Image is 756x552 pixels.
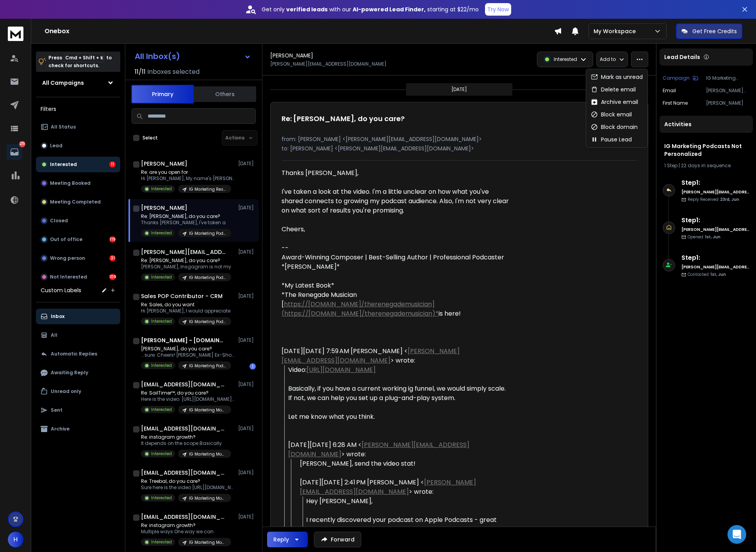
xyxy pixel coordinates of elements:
[591,136,632,143] div: Pause Lead
[151,186,172,192] p: Interested
[663,75,690,81] p: Campaign
[300,478,510,497] div: [DATE][DATE] 2:41 PM [PERSON_NAME] < > wrote:
[141,302,231,308] p: Re: Sales, do you want
[151,407,172,413] p: Interested
[273,536,289,543] div: Reply
[51,332,57,338] p: All
[141,346,235,352] p: [PERSON_NAME], do you care?
[141,213,231,220] p: Re: [PERSON_NAME], do you care?
[314,532,361,547] button: Forward
[50,161,77,168] p: Interested
[141,220,231,226] p: Thanks [PERSON_NAME], I've taken a
[109,255,116,261] div: 31
[194,86,256,103] button: Others
[141,522,231,529] p: Re: instagram growth?
[591,86,636,93] div: Delete email
[141,292,223,300] h1: Sales POP Contributor - CRM
[141,396,235,402] p: Here is the video: [URL][DOMAIN_NAME] [[URL][DOMAIN_NAME]] Our
[189,363,226,369] p: IG Marketing Podcasts Not Personalized
[109,161,116,168] div: 11
[141,175,235,182] p: Hi [PERSON_NAME], My name's [PERSON_NAME]
[681,216,750,225] h6: Step 1 :
[151,451,172,457] p: Interested
[288,412,510,422] div: Let me know what you think.
[19,141,25,147] p: 270
[51,351,97,357] p: Automatic Replies
[141,381,227,388] h1: [EMAIL_ADDRESS][DOMAIN_NAME]
[300,459,510,468] div: [PERSON_NAME], send the video stat!
[282,145,637,152] p: to: [PERSON_NAME] <[PERSON_NAME][EMAIL_ADDRESS][DOMAIN_NAME]>
[705,234,720,240] span: 1st, Jun
[591,123,638,131] div: Block domain
[688,234,720,240] p: Opened
[141,513,227,521] h1: [EMAIL_ADDRESS][DOMAIN_NAME]
[151,363,172,368] p: Interested
[141,484,235,491] p: Sure here is the video [URL][DOMAIN_NAME] And
[282,113,405,124] h1: Re: [PERSON_NAME], do you care?
[50,236,82,243] p: Out of office
[238,470,256,476] p: [DATE]
[51,124,76,130] p: All Status
[189,230,226,236] p: IG Marketing Podcasts Not Personalized
[300,478,476,496] a: [PERSON_NAME][EMAIL_ADDRESS][DOMAIN_NAME]
[51,370,88,376] p: Awaiting Reply
[681,264,750,270] h6: [PERSON_NAME][EMAIL_ADDRESS][DOMAIN_NAME]
[706,75,750,81] p: IG Marketing Podcasts Not Personalized
[151,230,172,236] p: Interested
[487,5,509,13] p: Try Now
[141,248,227,256] h1: [PERSON_NAME][EMAIL_ADDRESS][DOMAIN_NAME]
[282,300,439,318] a: https://[DOMAIN_NAME]/therenegademusician](https://[DOMAIN_NAME]/therenegademusician)*
[189,539,226,545] p: IG Marketing Mobile Apps Bottom Of The Funnel
[48,54,112,70] p: Press to check for shortcuts.
[64,53,104,62] span: Cmd + Shift + k
[591,73,643,81] div: Mark as unread
[141,529,231,535] p: Multiple ways One way we can
[141,425,227,432] h1: [EMAIL_ADDRESS][DOMAIN_NAME]
[660,116,753,133] div: Activities
[720,197,739,202] span: 23rd, Jun
[51,426,70,432] p: Archive
[109,236,116,243] div: 119
[141,257,231,264] p: Re: [PERSON_NAME], do you care?
[706,88,750,94] p: [PERSON_NAME][EMAIL_ADDRESS][DOMAIN_NAME]
[554,56,577,63] p: Interested
[591,111,632,118] div: Block email
[270,52,313,59] h1: [PERSON_NAME]
[591,98,638,106] div: Archive email
[238,249,256,255] p: [DATE]
[147,67,200,77] h3: Inboxes selected
[141,478,235,484] p: Re: Treebal, do you care?
[141,434,231,440] p: Re: instagram growth?
[238,205,256,211] p: [DATE]
[688,197,739,202] p: Reply Received
[141,440,231,447] p: It depends on the scope Basically
[282,347,510,365] div: [DATE][DATE] 7:59 AM [PERSON_NAME] < > wrote:
[41,286,81,294] h3: Custom Labels
[288,365,510,375] div: Video:
[50,218,68,224] p: Closed
[143,135,158,141] label: Select
[189,495,226,501] p: IG Marketing Mobile Apps Bottom Of The Funnel
[151,318,172,324] p: Interested
[288,440,469,459] a: [PERSON_NAME][EMAIL_ADDRESS][DOMAIN_NAME]
[286,5,328,13] strong: verified leads
[307,365,376,374] a: [URL][DOMAIN_NAME]
[282,135,637,143] p: from: [PERSON_NAME] <[PERSON_NAME][EMAIL_ADDRESS][DOMAIN_NAME]>
[50,143,62,149] p: Lead
[727,525,746,544] div: Open Intercom Messenger
[51,388,81,395] p: Unread only
[45,27,554,36] h1: Onebox
[664,53,700,61] p: Lead Details
[262,5,479,13] p: Get only with our starting at $22/mo
[710,272,726,277] span: 1st, Jun
[50,180,91,186] p: Meeting Booked
[189,451,226,457] p: IG Marketing Mobile Apps Bottom Of The Funnel
[282,347,460,365] a: [PERSON_NAME][EMAIL_ADDRESS][DOMAIN_NAME]
[238,293,256,299] p: [DATE]
[141,204,187,212] h1: [PERSON_NAME]
[688,272,726,277] p: Contacted
[131,85,194,104] button: Primary
[8,532,23,547] span: H
[189,186,226,192] p: IG Marketing Restourants US
[663,88,676,94] p: Email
